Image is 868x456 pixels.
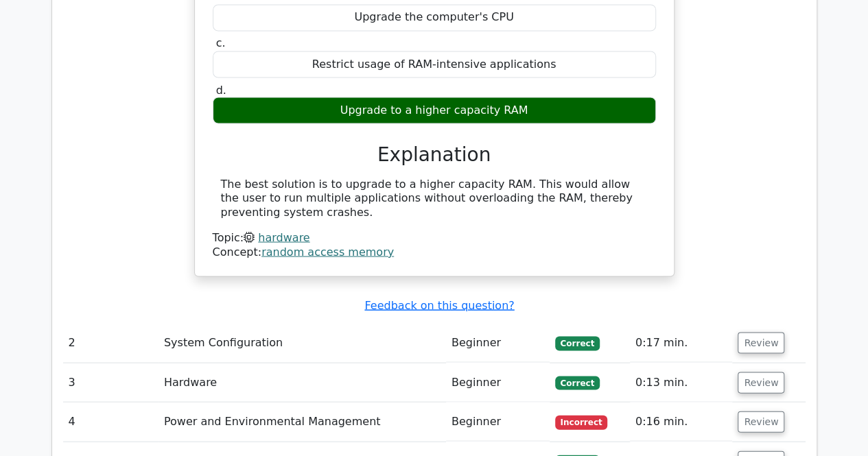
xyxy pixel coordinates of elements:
[213,245,656,259] div: Concept:
[221,143,648,166] h3: Explanation
[555,336,600,350] span: Correct
[216,36,226,49] span: c.
[221,177,648,219] div: The best solution is to upgrade to a higher capacity RAM. This would allow the user to run multip...
[213,4,656,31] div: Upgrade the computer's CPU
[261,245,394,258] a: random access memory
[738,411,784,432] button: Review
[159,402,446,441] td: Power and Environmental Management
[159,363,446,402] td: Hardware
[446,363,550,402] td: Beginner
[159,323,446,362] td: System Configuration
[555,415,608,429] span: Incorrect
[213,97,656,123] div: Upgrade to a higher capacity RAM
[216,83,226,96] span: d.
[258,230,309,243] a: hardware
[446,323,550,362] td: Beginner
[63,402,159,441] td: 4
[63,323,159,362] td: 2
[555,376,600,389] span: Correct
[738,332,784,353] button: Review
[630,402,733,441] td: 0:16 min.
[630,323,733,362] td: 0:17 min.
[630,363,733,402] td: 0:13 min.
[213,51,656,77] div: Restrict usage of RAM-intensive applications
[213,230,656,245] div: Topic:
[738,372,784,393] button: Review
[446,402,550,441] td: Beginner
[364,298,514,311] a: Feedback on this question?
[63,363,159,402] td: 3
